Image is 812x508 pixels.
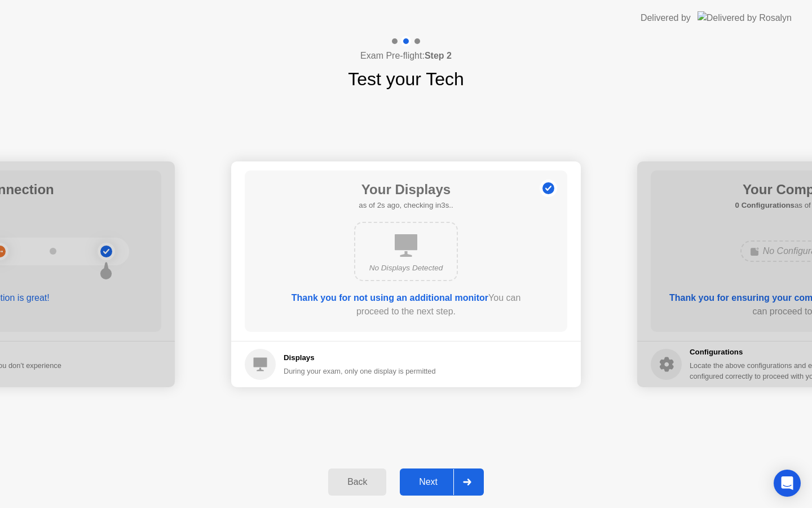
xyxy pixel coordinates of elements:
[284,366,436,376] div: During your exam, only one display is permitted
[400,468,484,496] button: Next
[332,477,383,487] div: Back
[641,11,691,25] div: Delivered by
[364,262,448,274] div: No Displays Detected
[359,179,453,200] h1: Your Displays
[360,49,452,63] h4: Exam Pre-flight:
[284,352,436,364] h5: Displays
[774,470,801,497] div: Open Intercom Messenger
[328,468,386,496] button: Back
[277,291,535,318] div: You can proceed to the next step.
[359,200,453,211] h5: as of 2s ago, checking in3s..
[698,11,792,24] img: Delivered by Rosalyn
[425,51,452,60] b: Step 2
[403,477,453,487] div: Next
[292,293,488,303] b: Thank you for not using an additional monitor
[348,65,464,93] h1: Test your Tech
